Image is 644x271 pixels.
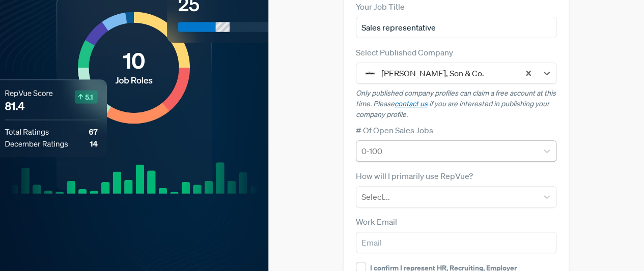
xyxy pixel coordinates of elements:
[356,124,433,136] label: # Of Open Sales Jobs
[356,88,557,120] p: Only published company profiles can claim a free account at this time. Please if you are interest...
[356,170,473,182] label: How will I primarily use RepVue?
[356,216,397,228] label: Work Email
[356,232,557,253] input: Email
[364,67,376,79] img: Samuel, Son & Co.
[356,1,405,13] label: Your Job Title
[395,99,428,108] a: contact us
[356,17,557,38] input: Title
[356,46,453,58] label: Select Published Company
